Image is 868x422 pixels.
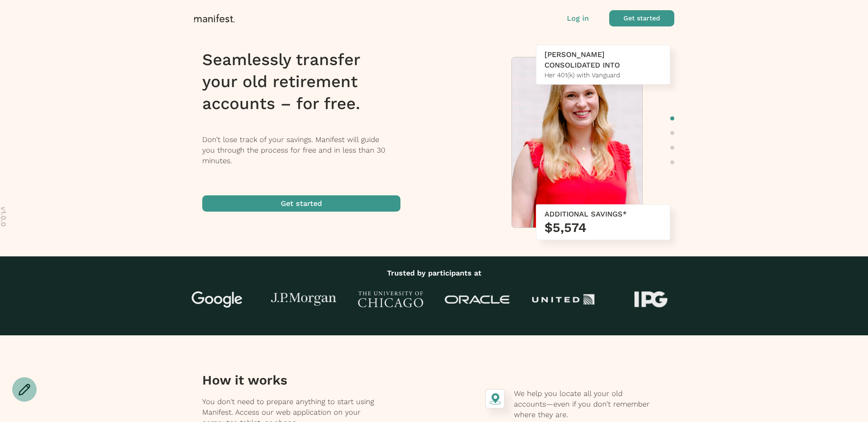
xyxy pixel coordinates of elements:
img: Meredith [512,57,642,232]
img: University of Chicago [358,291,423,308]
div: [PERSON_NAME] CONSOLIDATED INTO [544,49,662,70]
button: Get started [609,10,674,26]
img: J.P Morgan [271,293,336,306]
img: Google [184,291,249,308]
img: Oracle [445,295,510,304]
button: Log in [567,13,589,24]
p: Don’t lose track of your savings. Manifest will guide you through the process for free and in les... [202,134,411,166]
div: ADDITIONAL SAVINGS* [544,209,662,219]
button: Get started [202,195,400,212]
div: Her 401(k) with Vanguard [544,70,662,80]
h3: How it works [202,372,384,388]
h3: $5,574 [544,219,662,236]
h1: Seamlessly transfer your old retirement accounts – for free. [202,49,411,115]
